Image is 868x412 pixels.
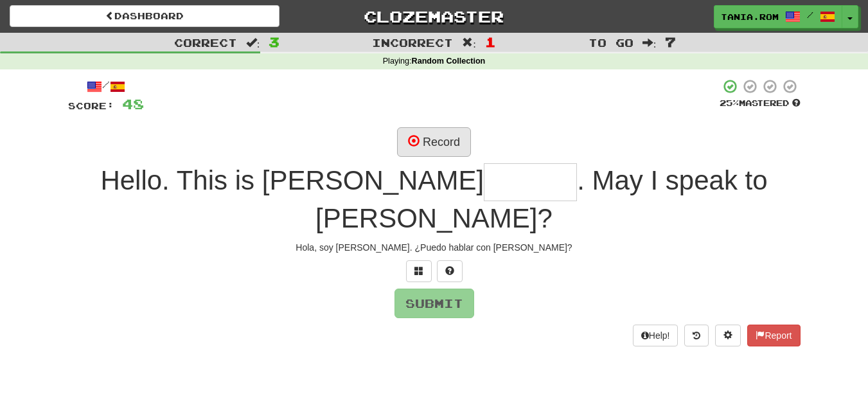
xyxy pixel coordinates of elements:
span: : [462,37,476,48]
span: Hello. This is [PERSON_NAME] [100,165,484,195]
span: Tania.rom [721,11,779,22]
span: 48 [122,96,144,112]
a: Tania.rom / [714,5,842,28]
span: : [642,37,657,48]
a: Dashboard [10,5,279,27]
span: / [807,10,813,19]
span: To go [589,36,633,49]
div: Hola, soy [PERSON_NAME]. ¿Puedo hablar con [PERSON_NAME]? [68,241,801,254]
button: Switch sentence to multiple choice alt+p [406,260,432,282]
button: Help! [633,325,678,346]
span: 3 [269,34,279,49]
button: Submit [394,289,474,318]
div: Mastered [720,98,801,109]
span: 7 [665,34,676,49]
button: Round history (alt+y) [684,325,709,346]
span: 1 [485,34,496,49]
span: 25 % [720,98,739,108]
span: Incorrect [372,36,453,49]
button: Single letter hint - you only get 1 per sentence and score half the points! alt+h [437,260,463,282]
span: Score: [68,100,114,111]
strong: Random Collection [412,57,486,66]
button: Report [747,325,800,346]
button: Record [397,127,471,157]
span: . May I speak to [PERSON_NAME]? [315,165,767,233]
div: / [68,78,144,94]
a: Clozemaster [299,5,569,28]
span: : [246,37,260,48]
span: Correct [174,36,237,49]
